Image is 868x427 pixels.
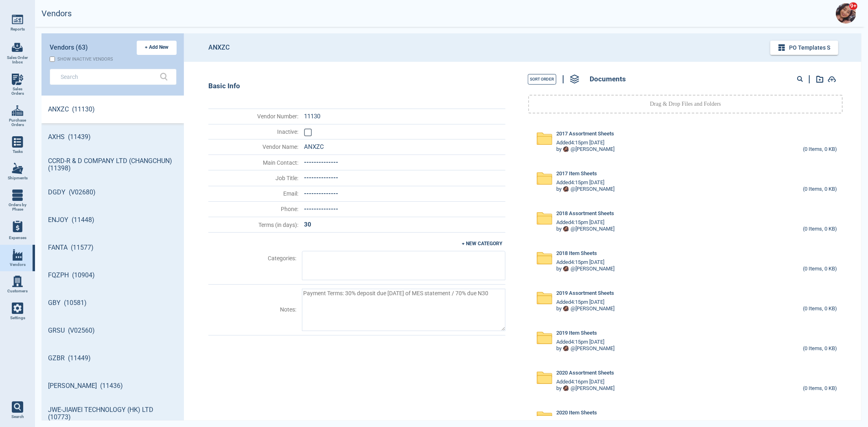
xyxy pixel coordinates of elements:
[770,41,838,55] button: PO Templates s
[803,226,837,233] div: (0 Items, 0 KB)
[13,149,23,154] span: Tasks
[209,175,298,181] span: Job Title :
[556,131,614,137] span: 2017 Assortment Sheets
[528,74,556,85] button: Sort Order
[42,372,184,400] a: [PERSON_NAME] (11436)
[42,317,184,344] a: GRSU (V02560)
[208,82,505,90] div: Basic Info
[11,27,25,32] span: Reports
[42,179,184,206] a: DGDY (V02680)
[556,306,614,312] div: by @ [PERSON_NAME]
[12,276,23,287] img: menu_icon
[7,118,28,127] span: Purchase Orders
[42,289,184,317] a: GBY (10581)
[12,163,23,174] img: menu_icon
[556,379,604,385] span: Added 4:16pm [DATE]
[42,9,72,18] h2: Vendors
[209,222,298,228] span: Terms (in days) :
[42,96,184,123] a: ANXZC (11130)
[556,251,597,257] span: 2018 Item Sheets
[556,171,597,177] span: 2017 Item Sheets
[556,386,614,392] div: by @ [PERSON_NAME]
[828,76,836,83] img: add-document
[556,180,604,186] span: Added 4:15pm [DATE]
[42,234,184,261] a: FANTA (11577)
[849,2,858,10] span: 9+
[803,186,837,193] div: (0 Items, 0 KB)
[556,290,614,296] span: 2019 Assortment Sheets
[61,71,153,83] input: Search
[209,306,296,313] span: Notes :
[563,386,569,391] img: Avatar
[803,306,837,312] div: (0 Items, 0 KB)
[556,146,614,152] div: by @ [PERSON_NAME]
[184,33,861,62] header: ANXZC
[556,410,597,416] span: 2020 Item Sheets
[209,113,298,120] span: Vendor Number :
[556,186,614,192] div: by @ [PERSON_NAME]
[12,190,23,201] img: menu_icon
[556,299,604,305] span: Added 4:15pm [DATE]
[556,259,604,266] span: Added 4:15pm [DATE]
[50,44,88,51] span: Vendors (63)
[563,146,569,152] img: Avatar
[12,105,23,116] img: menu_icon
[556,226,614,232] div: by @ [PERSON_NAME]
[556,339,604,345] span: Added 4:15pm [DATE]
[304,113,320,120] span: 11130
[556,370,614,376] span: 2020 Assortment Sheets
[209,206,298,212] span: Phone :
[803,346,837,352] div: (0 Items, 0 KB)
[556,266,614,272] div: by @ [PERSON_NAME]
[556,220,604,226] span: Added 4:15pm [DATE]
[459,237,505,251] button: + NEW CATEGORY
[556,330,597,336] span: 2019 Item Sheets
[209,255,296,261] span: Categories :
[11,414,24,419] span: Search
[563,186,569,192] img: Avatar
[304,221,311,228] span: 30
[10,262,26,267] span: Vendors
[304,205,338,213] span: --------------
[816,76,824,83] img: add-document
[209,190,298,197] span: Email :
[556,211,614,217] span: 2018 Assortment Sheets
[304,143,324,150] span: ANXZC
[12,303,23,314] img: menu_icon
[590,75,626,83] span: Documents
[563,346,569,351] img: Avatar
[836,3,856,24] img: Avatar
[803,266,837,272] div: (0 Items, 0 KB)
[42,206,184,234] a: ENJOY (11448)
[304,190,338,197] span: --------------
[9,235,26,240] span: Expenses
[137,41,177,55] button: + Add New
[7,289,28,294] span: Customers
[42,261,184,289] a: FQZPH (10904)
[12,14,23,25] img: menu_icon
[7,55,28,65] span: Sales Order Inbox
[302,289,505,331] textarea: Payment Terms: 30% deposit due [DATE] of MES statement / 70% due N30
[12,249,23,261] img: menu_icon
[556,140,604,146] span: Added 4:15pm [DATE]
[42,123,184,151] a: AXHS (11439)
[556,346,614,352] div: by @ [PERSON_NAME]
[57,57,113,62] div: Show inactive vendors
[563,266,569,272] img: Avatar
[563,306,569,312] img: Avatar
[209,144,298,150] span: Vendor Name :
[10,316,25,320] span: Settings
[42,96,184,420] div: grid
[209,129,298,135] span: Inactive :
[12,136,23,148] img: menu_icon
[650,100,721,108] p: Drag & Drop Files and Folders
[12,74,23,85] img: menu_icon
[803,146,837,153] div: (0 Items, 0 KB)
[304,174,338,181] span: --------------
[803,386,837,392] div: (0 Items, 0 KB)
[304,159,338,166] span: --------------
[563,226,569,232] img: Avatar
[209,159,298,166] span: Main Contact :
[7,87,28,96] span: Sales Orders
[42,344,184,372] a: GZBR (11449)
